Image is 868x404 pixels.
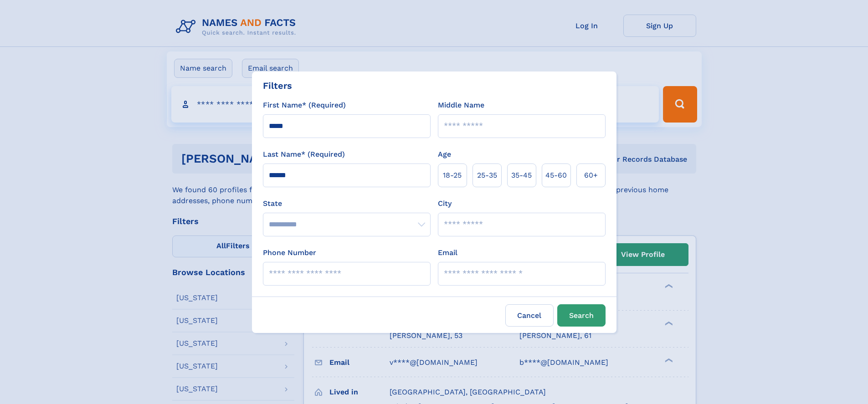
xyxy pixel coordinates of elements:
[263,79,292,92] div: Filters
[511,170,532,181] span: 35‑45
[263,100,346,111] label: First Name* (Required)
[263,149,345,160] label: Last Name* (Required)
[584,170,598,181] span: 60+
[263,247,316,258] label: Phone Number
[263,198,431,209] label: State
[545,170,567,181] span: 45‑60
[438,247,457,258] label: Email
[477,170,497,181] span: 25‑35
[438,198,452,209] label: City
[438,100,484,111] label: Middle Name
[443,170,462,181] span: 18‑25
[505,304,554,327] label: Cancel
[557,304,606,327] button: Search
[438,149,451,160] label: Age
